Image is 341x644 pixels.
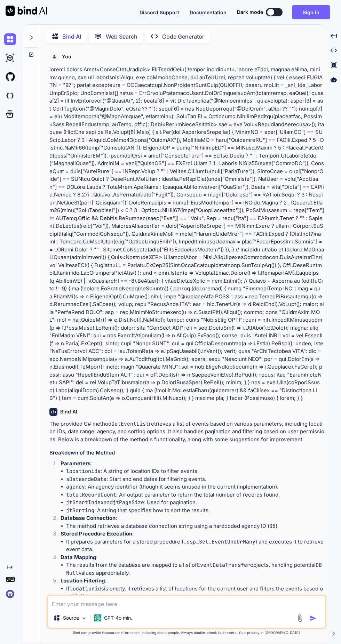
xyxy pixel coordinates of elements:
[63,614,79,621] p: Source
[66,476,82,483] code: sDate
[66,562,322,577] code: DBNull
[61,460,325,468] p: :
[66,491,116,498] code: totalRecordCount
[66,585,325,601] li: If is empty, it retrieves a list of locations for the current user and filters the events based o...
[4,52,16,64] img: ai-studio
[61,577,325,585] p: :
[47,630,326,635] p: Bind can provide inaccurate information, including about people. Always double-check its answers....
[4,90,16,102] img: darkCloudIdeIcon
[66,507,94,514] code: jtSorting
[140,9,179,15] span: Discord Support
[66,467,325,475] li: : A string of location IDs to filter events.
[296,614,304,622] img: attachment
[61,514,325,522] p: :
[4,588,16,600] img: signin
[66,522,325,530] li: The method retrieves a database connection string using a hardcoded agency ID ( ).
[190,9,227,15] span: Documentation
[49,449,325,457] h3: Breakdown of the Method
[62,32,81,41] p: Bind AI
[106,32,137,41] p: Web Search
[4,33,16,45] img: chat
[269,523,276,530] code: 35
[6,6,47,16] img: Bind AI
[62,53,71,60] h6: You
[61,554,96,561] strong: Data Mapping
[66,507,325,515] li: : A string that specifies how to sort the results.
[183,538,255,545] code: _usp_Sel_EventOneOrMany
[4,71,16,83] img: githubLight
[61,554,325,562] p: :
[94,614,101,621] img: GPT-4o mini
[61,460,90,467] strong: Parameters
[91,476,106,483] code: eDate
[66,499,104,506] code: jtStartIndex
[66,483,325,491] li: : An agency identifier (though it seems unused in the current implementation).
[66,468,101,475] code: locationids
[162,32,204,41] p: Code Generator
[190,9,227,16] button: Documentation
[310,615,317,622] img: icon
[61,530,132,537] strong: Stored Procedure Execution
[61,577,105,584] strong: Location Filtering
[66,561,325,577] li: The results from the database are mapped to a list of objects, handling potential values appropri...
[49,420,325,444] p: The provided C# method retrieves a list of events based on various parameters, including location...
[66,538,325,554] li: It prepares parameters for a stored procedure ( ) and executes it to retrieve event data.
[81,615,87,621] img: Pick Models
[66,483,85,490] code: agency
[66,499,325,507] li: and : Used for pagination.
[66,491,325,499] li: : An output parameter to return the total number of records found.
[237,9,263,16] span: Dark mode
[70,585,104,592] code: locationids
[111,420,149,427] code: GetEventList
[49,66,325,402] p: loremi dolors Amet<ConseCtetUradipis> EliTseddOeiu( tempor incididuntu, labore eTdol, magnaa eNim...
[113,499,144,506] code: jtPageSize
[60,408,77,415] h6: Bind AI
[61,515,116,521] strong: Database Connection
[140,9,179,16] button: Discord Support
[61,530,325,538] p: :
[292,5,330,19] button: Sign in
[197,562,250,569] code: EventDataTransfer
[104,614,134,621] p: GPT-4o min..
[66,475,325,483] li: and : Start and end dates for filtering events.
